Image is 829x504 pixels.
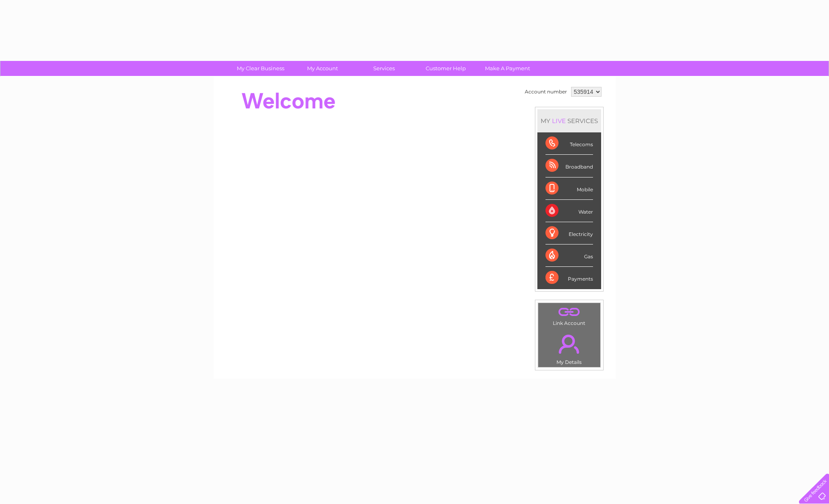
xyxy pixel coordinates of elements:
[545,244,593,267] div: Gas
[545,222,593,244] div: Electricity
[545,177,593,200] div: Mobile
[545,132,593,155] div: Telecoms
[540,330,598,358] a: .
[538,328,601,368] td: My Details
[540,305,598,319] a: .
[545,267,593,289] div: Payments
[412,61,479,76] a: Customer Help
[523,85,569,99] td: Account number
[537,109,601,132] div: MY SERVICES
[538,303,601,328] td: Link Account
[474,61,541,76] a: Make A Payment
[545,200,593,222] div: Water
[351,61,418,76] a: Services
[227,61,294,76] a: My Clear Business
[289,61,356,76] a: My Account
[545,155,593,177] div: Broadband
[550,117,567,125] div: LIVE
